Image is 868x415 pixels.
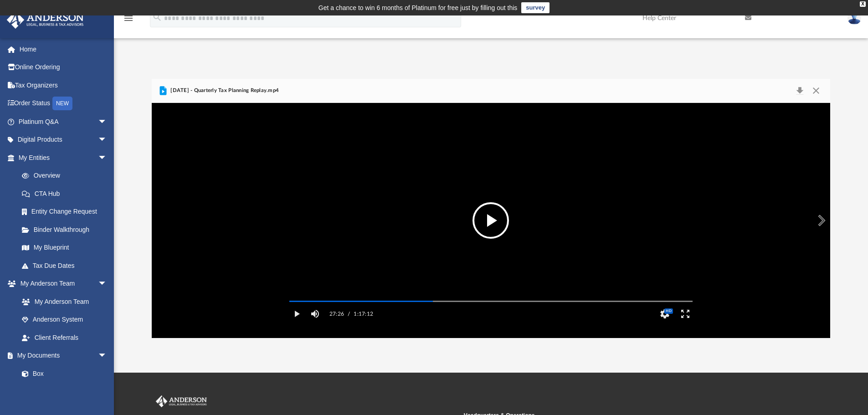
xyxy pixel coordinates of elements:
[6,58,121,77] a: Online Ordering
[13,184,121,203] a: CTA Hub
[13,311,116,329] a: Anderson System
[318,2,518,13] div: Get a chance to win 6 months of Platinum for free just by filling out this
[13,383,116,401] a: Meeting Minutes
[675,305,695,323] button: Enter fullscreen
[847,11,861,25] img: User Pic
[169,87,279,95] span: [DATE] - Quarterly Tax Planning Replay.mp4
[6,149,121,167] a: My Entitiesarrow_drop_down
[13,256,121,275] a: Tax Due Dates
[348,305,350,323] span: /
[6,131,121,149] a: Digital Productsarrow_drop_down
[98,347,116,365] span: arrow_drop_down
[307,305,324,323] button: Mute
[6,347,116,365] a: My Documentsarrow_drop_down
[811,208,831,233] button: Next File
[13,167,121,185] a: Overview
[98,149,116,167] span: arrow_drop_down
[13,292,112,311] a: My Anderson Team
[98,275,116,293] span: arrow_drop_down
[123,13,134,24] i: menu
[6,94,121,113] a: Order StatusNEW
[52,97,72,110] div: NEW
[6,275,116,293] a: My Anderson Teamarrow_drop_down
[13,220,121,239] a: Binder Walkthrough
[154,395,209,407] img: Anderson Advisors Platinum Portal
[329,305,344,323] label: 27:26
[282,297,700,305] div: Media Slider
[521,2,550,13] a: survey
[13,203,121,221] a: Entity Change Request
[13,239,116,257] a: My Blueprint
[13,364,112,383] a: Box
[98,113,116,131] span: arrow_drop_down
[13,328,116,347] a: Client Referrals
[98,131,116,149] span: arrow_drop_down
[287,305,307,323] button: Play
[6,113,121,131] a: Platinum Q&Aarrow_drop_down
[6,76,121,94] a: Tax Organizers
[152,103,831,338] div: File preview
[654,305,675,323] button: Settings
[354,305,373,323] label: 1:17:12
[6,40,121,58] a: Home
[152,79,831,338] div: Preview
[123,17,134,24] a: menu
[4,11,87,29] img: Anderson Advisors Platinum Portal
[808,84,824,97] button: Close
[860,1,866,7] div: close
[152,12,162,22] i: search
[791,84,808,97] button: Download
[664,308,673,314] span: HD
